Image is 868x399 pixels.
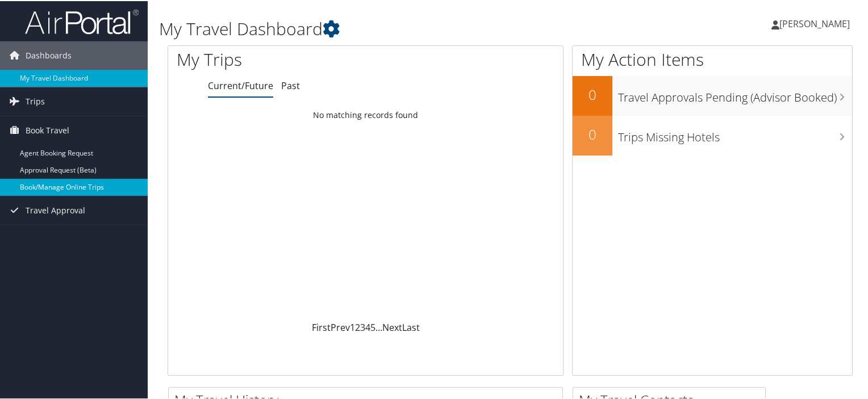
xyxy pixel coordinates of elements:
[177,47,390,70] h1: My Trips
[168,104,563,124] td: No matching records found
[370,320,375,333] a: 5
[771,6,861,40] a: [PERSON_NAME]
[573,84,612,103] h2: 0
[779,16,850,29] span: [PERSON_NAME]
[208,78,273,91] a: Current/Future
[573,47,852,70] h1: My Action Items
[382,320,402,333] a: Next
[281,78,300,91] a: Past
[312,320,331,333] a: First
[618,83,852,104] h3: Travel Approvals Pending (Advisor Booked)
[573,124,612,143] h2: 0
[360,320,365,333] a: 3
[25,7,139,34] img: airportal-logo.png
[26,195,85,224] span: Travel Approval
[350,320,355,333] a: 1
[573,75,852,115] a: 0Travel Approvals Pending (Advisor Booked)
[355,320,360,333] a: 2
[375,320,382,333] span: …
[159,16,627,40] h1: My Travel Dashboard
[402,320,420,333] a: Last
[26,86,45,115] span: Trips
[26,115,69,144] span: Book Travel
[573,115,852,154] a: 0Trips Missing Hotels
[26,40,72,69] span: Dashboards
[331,320,350,333] a: Prev
[365,320,370,333] a: 4
[618,123,852,144] h3: Trips Missing Hotels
